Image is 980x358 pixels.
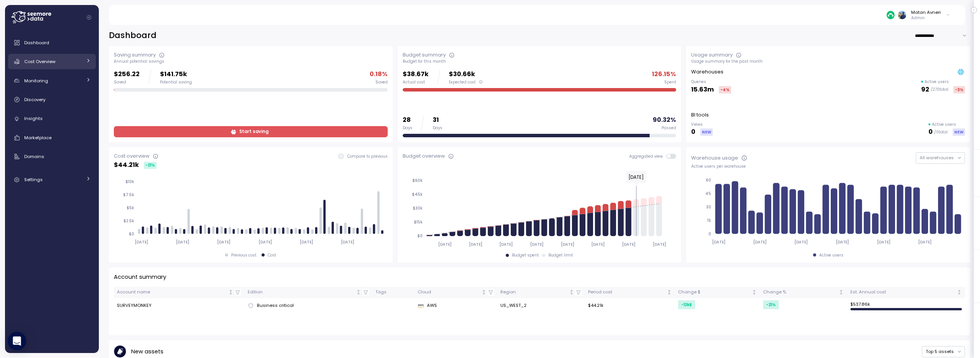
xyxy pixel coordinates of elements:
[664,80,676,85] div: Spent
[109,30,157,41] h2: Dashboard
[403,125,412,131] div: Days
[795,240,808,245] tspan: [DATE]
[898,11,906,19] img: ALV-UjVeF7uAj8JZOyQvuQXjdEc_qOHNwDjY36_lEg8bh9TBSCKZ-Cc0SmWOp3YtIsoD_O7680VtxCdy4kSJvtW9Ongi7Kfv8...
[920,155,954,161] span: All warehouses
[691,122,713,127] p: Views
[433,115,442,125] p: 31
[114,126,388,137] a: Start saving
[403,115,412,125] p: 28
[24,177,43,183] span: Settings
[347,154,388,159] p: Compare to previous
[934,130,948,135] p: / 0 total
[403,59,677,64] div: Budget for this month
[114,273,166,281] p: Account summary
[652,242,666,247] tspan: [DATE]
[128,231,134,236] tspan: $0
[838,290,844,295] div: Not sorted
[691,127,695,137] p: 0
[691,68,723,76] p: Warehouses
[438,242,452,247] tspan: [DATE]
[499,242,513,247] tspan: [DATE]
[678,300,695,309] div: -12k $
[760,287,847,298] th: Change %Not sorted
[957,290,962,295] div: Not sorted
[691,85,714,95] p: 15.63m
[569,290,574,295] div: Not sorted
[8,111,96,127] a: Insights
[356,290,361,295] div: Not sorted
[268,253,276,258] div: Cost
[84,15,94,20] button: Collapse navigation
[114,69,140,80] p: $256.22
[850,289,955,296] div: Est. Annual cost
[752,290,757,295] div: Not sorted
[622,242,635,247] tspan: [DATE]
[497,287,585,298] th: RegionNot sorted
[8,73,96,88] a: Monitoring
[176,240,189,245] tspan: [DATE]
[342,240,355,245] tspan: [DATE]
[114,160,139,170] p: $ 44.21k
[160,80,192,85] div: Potential saving
[847,287,965,298] th: Est. Annual costNot sorted
[921,85,929,95] p: 92
[591,242,605,247] tspan: [DATE]
[753,240,767,245] tspan: [DATE]
[763,300,779,309] div: -21 %
[560,242,574,247] tspan: [DATE]
[418,289,480,296] div: Cloud
[691,59,965,64] div: Usage summary for the past month
[922,346,965,357] button: Top 5 assets
[588,289,665,296] div: Period cost
[8,92,96,107] a: Discovery
[449,69,483,80] p: $30.66k
[500,289,567,296] div: Region
[712,240,725,245] tspan: [DATE]
[114,59,388,64] div: Annual potential savings
[709,231,712,236] tspan: 0
[449,80,476,85] span: Expected cost
[691,51,733,59] div: Usage summary
[667,290,672,295] div: Not sorted
[24,153,44,160] span: Domains
[628,174,644,180] text: [DATE]
[8,35,96,50] a: Dashboard
[24,97,45,103] span: Discovery
[8,130,96,145] a: Marketplace
[878,240,891,245] tspan: [DATE]
[160,69,192,80] p: $141.75k
[114,51,156,59] div: Saving summary
[258,240,272,245] tspan: [DATE]
[497,298,585,313] td: US_WEST_2
[135,240,148,245] tspan: [DATE]
[114,287,245,298] th: Account nameNot sorted
[403,51,446,59] div: Budget summary
[916,152,965,163] button: All warehouses
[114,152,150,160] div: Cost overview
[228,290,233,295] div: Not sorted
[123,192,134,197] tspan: $7.5k
[126,205,134,210] tspan: $5k
[925,79,949,85] p: Active users
[836,240,850,245] tspan: [DATE]
[481,290,487,295] div: Not sorted
[217,240,231,245] tspan: [DATE]
[370,69,388,80] p: 0.18 %
[245,287,372,298] th: EditionNot sorted
[953,128,965,136] div: NEW
[375,80,388,85] div: Saved
[114,80,140,85] div: Saved
[911,9,941,15] div: Matan Avneri
[117,289,227,296] div: Account name
[403,69,428,80] p: $38.67k
[931,87,948,92] p: / 270 total
[919,240,932,245] tspan: [DATE]
[413,206,423,211] tspan: $30k
[653,115,676,125] p: 90.32 %
[678,289,750,296] div: Change $
[691,79,731,85] p: Queries
[691,111,709,119] p: BI tools
[700,128,713,136] div: NEW
[548,253,573,258] div: Budget limit
[652,69,676,80] p: 126.15 %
